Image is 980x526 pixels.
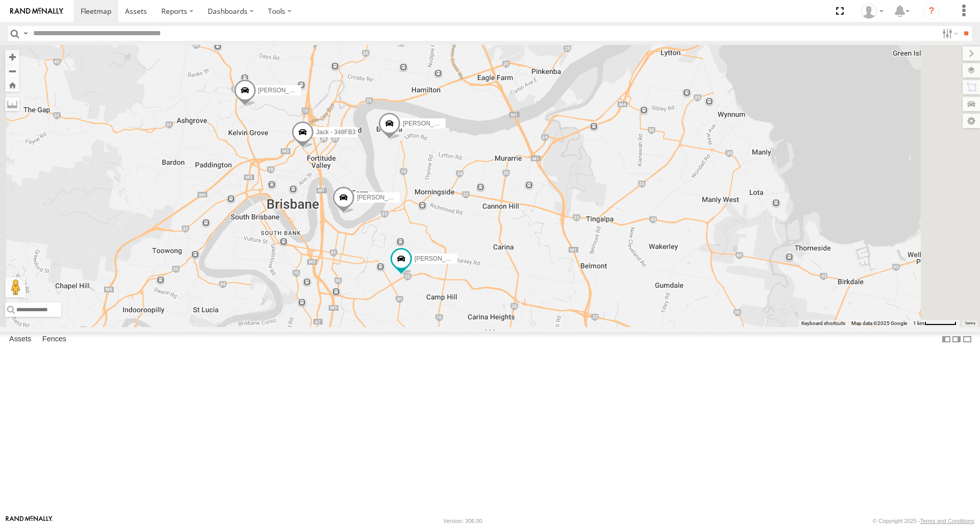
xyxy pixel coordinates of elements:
[938,26,960,41] label: Search Filter Options
[4,333,36,347] label: Assets
[920,518,974,524] a: Terms and Conditions
[965,321,975,325] a: Terms (opens in new tab)
[5,64,19,78] button: Zoom out
[941,332,951,347] label: Dock Summary Table to the Left
[258,87,335,94] span: [PERSON_NAME] - 571IW2
[851,320,907,326] span: Map data ©2025 Google
[37,333,71,347] label: Fences
[923,3,940,19] i: ?
[6,516,53,526] a: Visit our Website
[910,320,960,327] button: Map Scale: 1 km per 59 pixels
[444,518,482,524] div: Version: 306.00
[857,4,887,19] div: Marco DiBenedetto
[21,26,30,41] label: Search Query
[414,256,465,263] span: [PERSON_NAME]
[316,129,355,136] span: Jack - 348FB3
[5,97,19,111] label: Measure
[5,50,19,64] button: Zoom in
[357,194,432,201] span: [PERSON_NAME] - 017IP4
[913,320,924,326] span: 1 km
[801,320,845,327] button: Keyboard shortcuts
[10,8,63,15] img: rand-logo.svg
[962,332,972,347] label: Hide Summary Table
[951,332,962,347] label: Dock Summary Table to the Right
[963,114,980,128] label: Map Settings
[873,518,974,524] div: © Copyright 2025 -
[403,120,479,127] span: [PERSON_NAME]- 817BG4
[5,277,26,297] button: Drag Pegman onto the map to open Street View
[5,78,19,92] button: Zoom Home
